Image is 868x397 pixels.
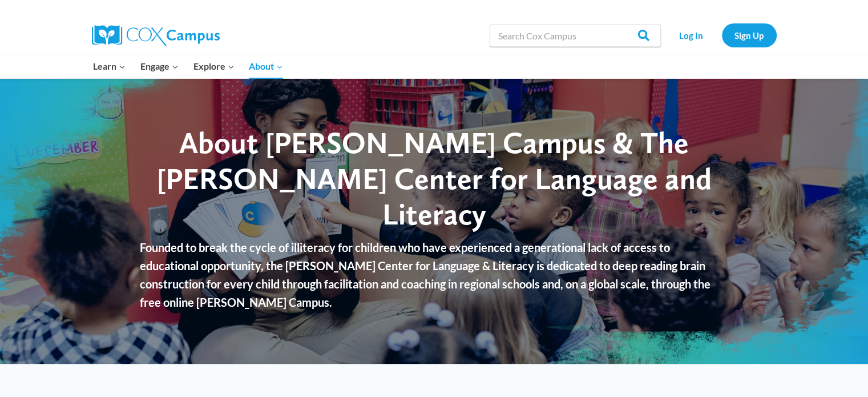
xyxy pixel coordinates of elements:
button: Child menu of About [241,54,290,78]
img: Cox Campus [92,25,220,46]
button: Child menu of Learn [86,54,134,78]
a: Sign Up [722,23,777,47]
span: About [PERSON_NAME] Campus & The [PERSON_NAME] Center for Language and Literacy [157,125,712,232]
p: Founded to break the cycle of illiteracy for children who have experienced a generational lack of... [140,238,728,311]
button: Child menu of Explore [186,54,242,78]
nav: Secondary Navigation [667,23,777,47]
button: Child menu of Engage [133,54,186,78]
input: Search Cox Campus [490,24,661,47]
nav: Primary Navigation [86,54,290,78]
a: Log In [667,23,716,47]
